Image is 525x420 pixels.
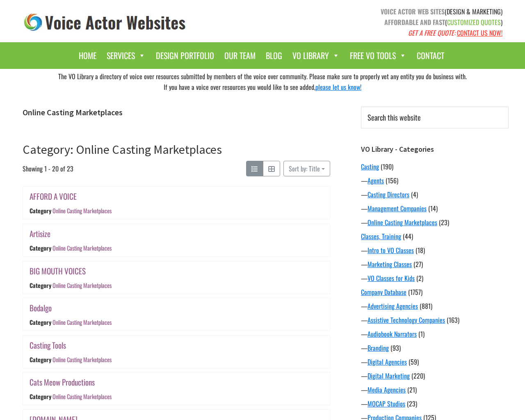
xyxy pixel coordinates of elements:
img: voice_actor_websites_logo [23,11,187,33]
a: BIG MOUTH VOICES [30,265,86,277]
div: Category [30,281,51,290]
div: — [361,385,509,395]
a: Audiobook Narrators [367,329,417,339]
a: Design Portfolio [152,46,218,65]
em: GET A FREE QUOTE: [408,28,455,38]
a: Advertising Agencies [367,301,418,311]
a: Online Casting Marketplaces [52,355,112,364]
span: (27) [413,259,423,269]
a: Online Casting Marketplaces [52,393,112,401]
div: Category [30,244,51,252]
div: — [361,399,509,409]
h1: Online Casting Marketplaces [23,107,330,117]
a: Assistive Technology Companies [367,315,445,325]
span: CUSTOMIZED QUOTES [447,17,501,27]
h3: VO Library - Categories [361,145,509,154]
a: Online Casting Marketplaces [52,244,112,252]
a: AFFORD A VOICE [30,190,77,202]
a: Our Team [220,46,260,65]
a: VO Classes for Kids [367,273,415,283]
span: (156) [386,176,398,185]
a: Intro to VO Classes [367,245,414,255]
div: — [361,176,509,185]
span: Showing 1 - 20 of 23 [23,161,73,176]
a: Marketing Classes [367,259,412,269]
span: (881) [420,301,432,311]
a: Digital Agencies [367,357,407,367]
a: Online Casting Marketplaces [367,217,437,227]
a: VO Library [288,46,344,65]
span: (93) [390,343,401,353]
a: CONTACT US NOW! [457,28,502,38]
span: (23) [407,399,417,409]
a: Cats Meow Productions [30,376,95,388]
strong: VOICE ACTOR WEB SITES [381,7,445,16]
div: — [361,273,509,283]
div: — [361,259,509,269]
span: (59) [409,357,419,367]
div: — [361,329,509,339]
a: Home [75,46,100,65]
a: Online Casting Marketplaces [52,281,112,290]
span: (4) [411,189,418,199]
a: Free VO Tools [346,46,411,65]
a: Digital Marketing [367,371,410,381]
a: Contact [413,46,448,65]
span: (23) [439,217,449,227]
div: Category [30,393,51,401]
strong: AFFORDABLE AND FAST [384,17,445,27]
span: (190) [381,162,393,171]
a: Category: Online Casting Marketplaces [23,142,222,157]
div: — [361,357,509,367]
span: (163) [447,315,459,325]
div: Category [30,207,51,215]
div: — [361,203,509,213]
div: — [361,371,509,381]
div: — [361,217,509,227]
div: Category [30,318,51,326]
a: Services [103,46,150,65]
a: Media Agencies [367,385,406,395]
a: MOCAP Studios [367,399,405,409]
a: Blog [262,46,286,65]
a: Company Database [361,287,406,297]
div: — [361,245,509,255]
div: — [361,343,509,353]
a: Casting Directors [367,189,409,199]
span: (2) [416,273,423,283]
span: (14) [428,203,438,213]
span: (18) [415,245,425,255]
span: (1757) [408,287,422,297]
a: Artisize [30,228,50,240]
div: The VO Library a directory of voice over resources submitted by members of the voice over communi... [16,69,509,94]
button: Sort by: Title [283,161,330,176]
div: — [361,315,509,325]
a: Online Casting Marketplaces [52,207,112,215]
a: Agents [367,176,384,185]
div: Category [30,355,51,364]
input: Search this website [361,107,509,128]
div: — [361,189,509,199]
a: Classes, Training [361,231,401,241]
a: Bodalgo [30,302,52,314]
span: (21) [407,385,417,395]
span: (220) [411,371,425,381]
span: (44) [403,231,413,241]
a: Branding [367,343,389,353]
a: Casting Tools [30,339,66,351]
a: please let us know! [315,82,361,92]
p: (DESIGN & MARKETING) ( ) [269,6,502,38]
div: — [361,301,509,311]
a: Online Casting Marketplaces [52,318,112,326]
span: (1) [418,329,425,339]
a: Casting [361,162,379,171]
a: Management Companies [367,203,427,213]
